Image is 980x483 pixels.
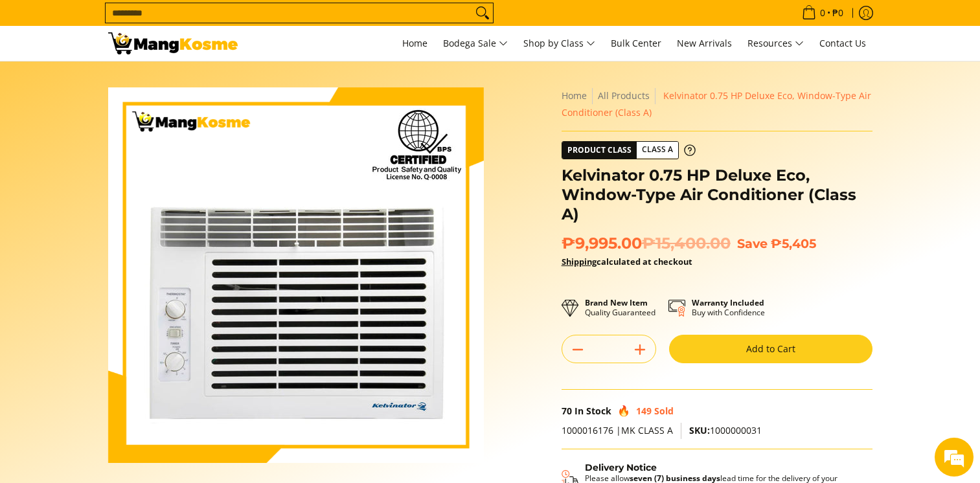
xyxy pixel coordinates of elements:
[818,8,827,17] span: 0
[562,142,637,159] span: Product Class
[108,87,484,463] img: Kelvinator 0.75 HP Deluxe Eco, Window-Type Air Conditioner (Class A)
[517,26,602,61] a: Shop by Class
[677,37,732,49] span: New Arrivals
[771,236,816,251] span: ₱5,405
[670,26,738,61] a: New Arrivals
[689,424,710,436] span: SKU:
[585,298,655,317] p: Quality Guaranteed
[562,141,696,159] a: Product Class Class A
[585,297,648,308] strong: Brand New Item
[689,424,762,436] span: 1000000031
[654,405,674,417] span: Sold
[624,339,655,360] button: Add
[562,405,572,417] span: 70
[692,298,765,317] p: Buy with Confidence
[585,462,657,473] strong: Delivery Notice
[637,142,678,158] span: Class A
[562,234,731,253] span: ₱9,995.00
[604,26,668,61] a: Bulk Center
[443,36,508,52] span: Bodega Sale
[562,87,872,121] nav: Breadcrumbs
[523,36,595,52] span: Shop by Class
[562,256,597,267] a: Shipping
[472,3,493,23] button: Search
[251,26,872,61] nav: Main Menu
[575,405,611,417] span: In Stock
[692,297,764,308] strong: Warranty Included
[562,89,871,118] span: Kelvinator 0.75 HP Deluxe Eco, Window-Type Air Conditioner (Class A)
[562,424,673,436] span: 1000016176 |MK CLASS A
[402,37,427,49] span: Home
[737,236,768,251] span: Save
[741,26,810,61] a: Resources
[642,234,731,253] del: ₱15,400.00
[611,37,661,49] span: Bulk Center
[798,6,847,20] span: •
[598,89,650,102] a: All Products
[830,8,845,17] span: ₱0
[813,26,872,61] a: Contact Us
[396,26,434,61] a: Home
[669,335,872,363] button: Add to Cart
[562,89,587,102] a: Home
[636,405,652,417] span: 149
[108,32,238,54] img: Kelvinator 0.75 HP Deluxe Eco, Window-Type Aircon l Mang Kosme
[562,166,872,224] h1: Kelvinator 0.75 HP Deluxe Eco, Window-Type Air Conditioner (Class A)
[819,37,866,49] span: Contact Us
[747,36,804,52] span: Resources
[562,256,692,267] strong: calculated at checkout
[437,26,514,61] a: Bodega Sale
[562,339,593,360] button: Subtract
